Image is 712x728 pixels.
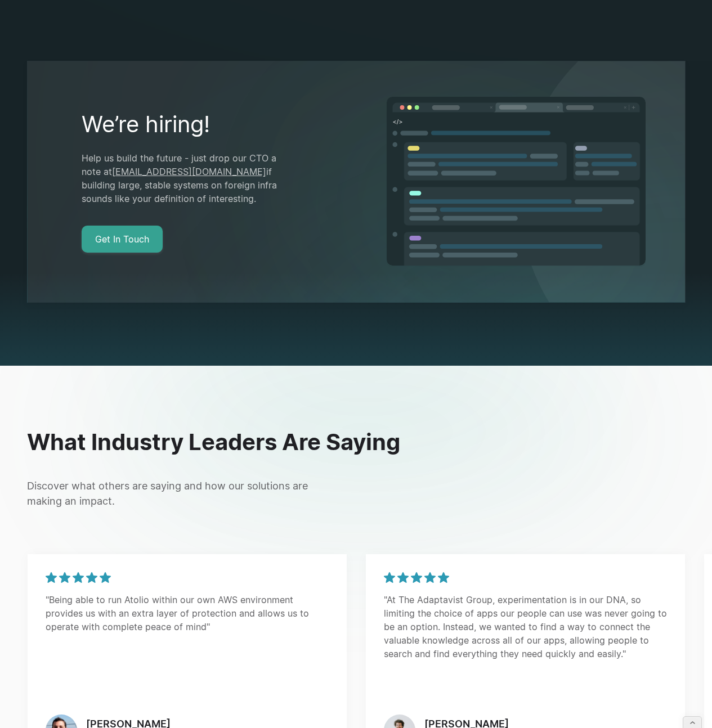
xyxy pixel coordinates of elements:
img: image [386,96,647,267]
p: "Being able to run Atolio within our own AWS environment provides us with an extra layer of prote... [46,593,329,633]
a: [EMAIL_ADDRESS][DOMAIN_NAME] [112,166,266,177]
h2: We’re hiring! [82,111,298,138]
h2: What Industry Leaders Are Saying [27,429,686,456]
p: Help us build the future - just drop our CTO a note at if building large, stable systems on forei... [82,151,298,205]
iframe: Chat Widget [656,674,712,728]
a: Get In Touch [82,226,163,253]
p: Discover what others are saying and how our solutions are making an impact. [27,478,328,509]
p: "At The Adaptavist Group, experimentation is in our DNA, so limiting the choice of apps our peopl... [384,593,667,660]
